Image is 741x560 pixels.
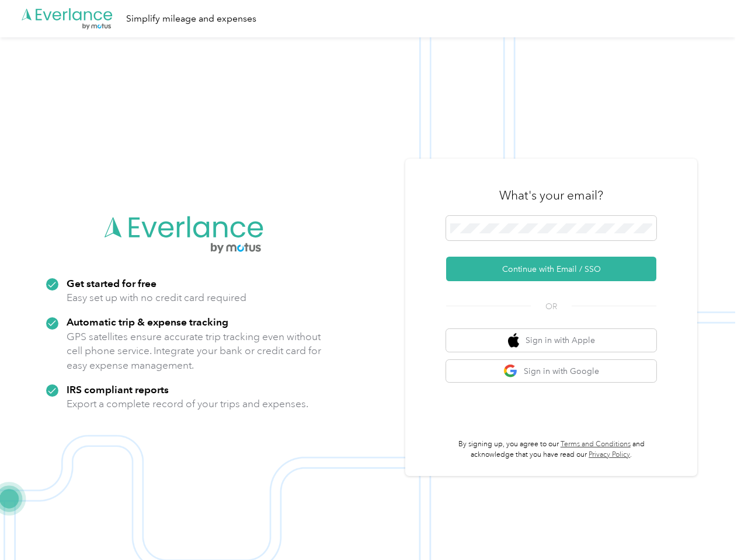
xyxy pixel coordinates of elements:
p: Easy set up with no credit card required [67,290,246,305]
span: OR [531,300,572,313]
h3: What's your email? [499,187,603,204]
button: apple logoSign in with Apple [446,329,656,352]
img: google logo [503,364,518,379]
div: Simplify mileage and expenses [126,12,256,26]
a: Terms and Conditions [561,440,631,449]
p: Export a complete record of your trips and expenses. [67,397,308,411]
p: By signing up, you agree to our and acknowledge that you have read our . [446,439,656,460]
strong: IRS compliant reports [67,383,169,395]
button: google logoSign in with Google [446,360,656,383]
button: Continue with Email / SSO [446,257,656,281]
strong: Automatic trip & expense tracking [67,316,228,328]
img: apple logo [508,333,520,348]
a: Privacy Policy [589,450,630,459]
p: GPS satellites ensure accurate trip tracking even without cell phone service. Integrate your bank... [67,330,322,373]
strong: Get started for free [67,277,156,289]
